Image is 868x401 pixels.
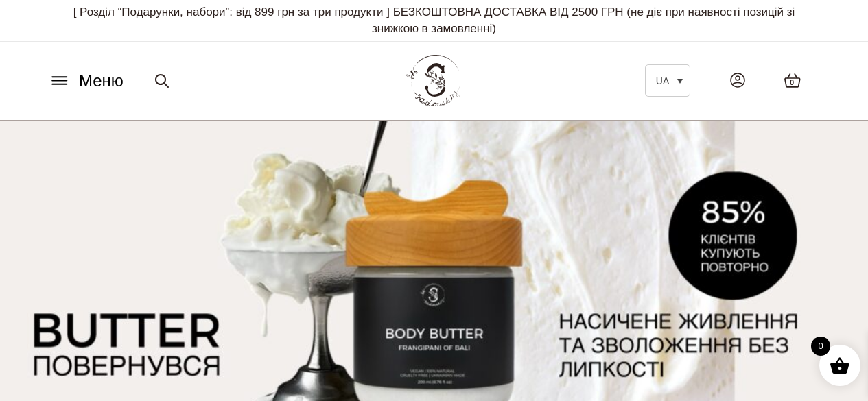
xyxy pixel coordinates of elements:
a: 0 [770,59,815,102]
a: UA [645,64,690,97]
span: Меню [79,69,124,93]
span: UA [656,75,669,86]
span: 0 [811,337,830,356]
img: BY SADOVSKIY [406,55,461,106]
button: Меню [45,68,128,94]
span: 0 [790,77,794,88]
